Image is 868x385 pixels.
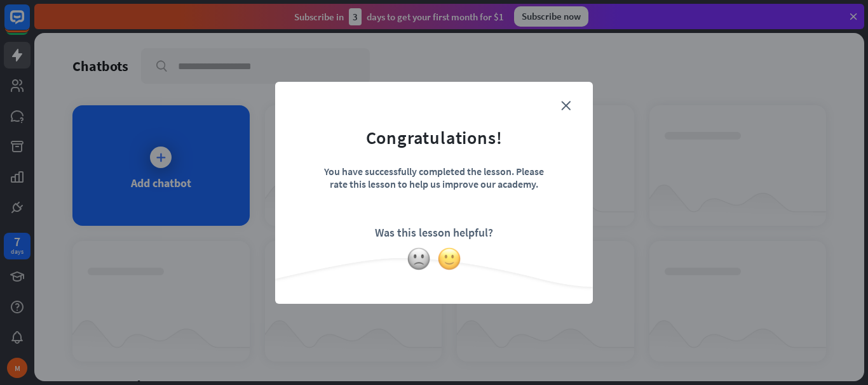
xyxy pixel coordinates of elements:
[437,247,461,271] img: slightly-smiling-face
[375,225,493,240] div: Was this lesson helpful?
[561,101,571,110] i: close
[366,126,503,149] div: Congratulations!
[323,165,545,209] div: You have successfully completed the lesson. Please rate this lesson to help us improve our academy.
[407,247,431,271] img: slightly-frowning-face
